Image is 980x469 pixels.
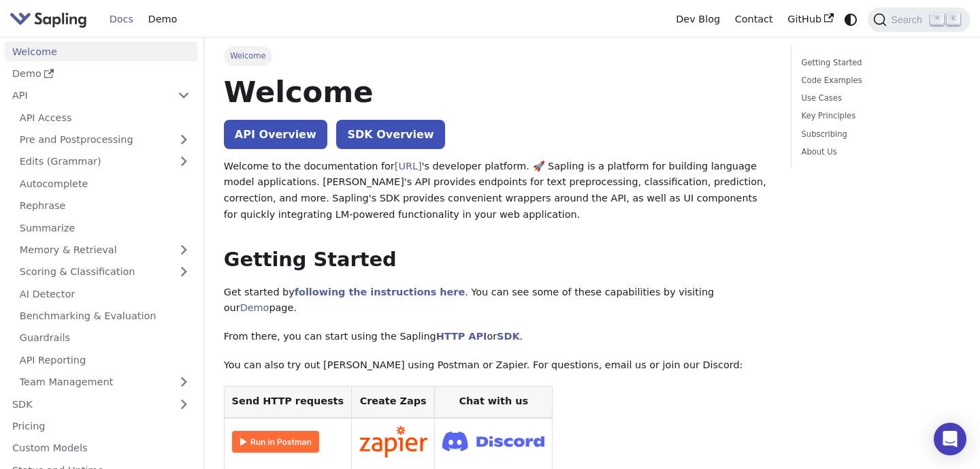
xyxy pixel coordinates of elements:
[224,357,772,374] p: You can also try out [PERSON_NAME] using Postman or Zapier. For questions, email us or join our D...
[497,331,519,342] a: SDK
[947,13,960,25] kbd: K
[224,285,772,317] p: Get started by . You can see some of these capabilities by visiting our page.
[351,386,435,418] th: Create Zaps
[240,302,269,313] a: Demo
[887,14,930,25] span: Search
[12,328,197,348] a: Guardrails
[12,196,197,216] a: Rephrase
[102,9,141,30] a: Docs
[12,306,197,326] a: Benchmarking & Evaluation
[12,284,197,304] a: AI Detector
[12,152,197,172] a: Edits (Grammar)
[728,9,781,30] a: Contact
[802,56,955,69] a: Getting Started
[224,74,772,110] h1: Welcome
[934,423,966,455] div: Open Intercom Messenger
[5,417,197,436] a: Pricing
[10,10,92,29] a: Sapling.ai
[436,331,487,342] a: HTTP API
[5,42,197,61] a: Welcome
[12,372,197,392] a: Team Management
[868,7,970,32] button: Search (Command+K)
[5,86,170,106] a: API
[224,386,351,418] th: Send HTTP requests
[232,431,319,453] img: Run in Postman
[170,394,197,414] button: Expand sidebar category 'SDK'
[395,161,422,172] a: [URL]
[802,110,955,123] a: Key Principles
[5,394,170,414] a: SDK
[841,10,861,29] button: Switch between dark and light mode (currently system mode)
[930,13,944,25] kbd: ⌘
[5,64,197,84] a: Demo
[12,240,197,260] a: Memory & Retrieval
[802,146,955,159] a: About Us
[12,130,197,150] a: Pre and Postprocessing
[12,350,197,370] a: API Reporting
[442,427,544,455] img: Join Discord
[12,218,197,238] a: Summarize
[802,92,955,105] a: Use Cases
[10,10,87,29] img: Sapling.ai
[224,248,772,272] h2: Getting Started
[802,74,955,87] a: Code Examples
[224,46,772,65] nav: Breadcrumbs
[435,386,553,418] th: Chat with us
[141,9,184,30] a: Demo
[336,120,444,149] a: SDK Overview
[170,86,197,106] button: Collapse sidebar category 'API'
[12,174,197,193] a: Autocomplete
[295,287,465,297] a: following the instructions here
[224,46,272,65] span: Welcome
[224,120,327,149] a: API Overview
[5,438,197,458] a: Custom Models
[12,108,197,127] a: API Access
[668,9,727,30] a: Dev Blog
[802,128,955,141] a: Subscribing
[224,329,772,345] p: From there, you can start using the Sapling or .
[780,9,840,30] a: GitHub
[224,159,772,223] p: Welcome to the documentation for 's developer platform. 🚀 Sapling is a platform for building lang...
[359,426,427,457] img: Connect in Zapier
[12,262,197,282] a: Scoring & Classification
